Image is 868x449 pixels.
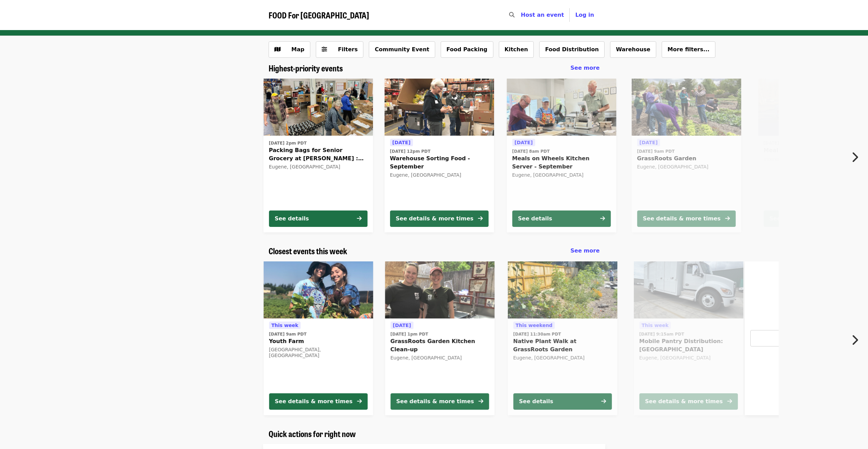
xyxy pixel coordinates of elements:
button: See details [764,210,862,227]
img: GrassRoots Garden organized by FOOD For Lane County [632,79,741,136]
a: See details for "GrassRoots Garden" [632,79,741,232]
div: Eugene, [GEOGRAPHIC_DATA] [390,355,489,361]
time: [DATE] 9:15am PDT [639,331,684,337]
button: See details & more times [390,210,488,227]
span: Map [292,46,305,53]
a: Highest-priority events [269,63,343,73]
span: This week [642,323,669,328]
span: Native Plant Walk at GrassRoots Garden [513,337,612,354]
time: [DATE] 8am PDT [512,148,550,154]
div: Highest-priority events [263,63,605,73]
span: More filters... [668,46,710,53]
span: Quick actions for right now [269,427,356,439]
div: Eugene, [GEOGRAPHIC_DATA] [513,355,612,361]
button: Food Distribution [539,41,605,58]
i: arrow-right icon [725,215,730,222]
div: Closest events this week [263,246,605,256]
button: Show map view [269,41,310,58]
div: See details & more times [396,215,473,223]
i: map icon [274,46,281,53]
time: [DATE] 9am PDT [637,148,675,154]
a: See more [570,64,599,72]
button: Log in [570,8,599,22]
button: See details & more times [639,393,738,410]
div: See details & more times [645,397,723,406]
span: Mobile Pantry Distribution: [GEOGRAPHIC_DATA] [639,337,738,354]
span: This weekend [516,323,553,328]
span: FOOD For [GEOGRAPHIC_DATA] [269,9,369,21]
div: [GEOGRAPHIC_DATA], [GEOGRAPHIC_DATA] [269,347,367,358]
span: [DATE] [393,323,411,328]
div: See details [275,215,309,223]
img: Meals on Wheels Kitchen Server - September organized by FOOD For Lane County [507,79,616,136]
img: Packing Bags for Senior Grocery at Bailey Hill : October organized by FOOD For Lane County [263,79,373,136]
button: Warehouse [610,41,656,58]
i: chevron-right icon [851,151,858,164]
input: Search [519,7,524,23]
span: [DATE] [515,140,533,145]
time: [DATE] 12am PST [764,140,804,146]
time: [DATE] 12pm PDT [390,148,430,154]
div: Eugene, [GEOGRAPHIC_DATA] [639,355,738,361]
button: Next item [845,148,868,167]
i: arrow-right icon [478,398,483,405]
a: Closest events this week [269,246,347,256]
span: See more [570,65,599,71]
time: [DATE] 1pm PDT [390,331,428,337]
span: GrassRoots Garden Kitchen Clean-up [390,337,489,354]
button: See details [269,210,367,227]
button: See details & more times [269,393,367,410]
img: Warehouse Sorting Food - September organized by FOOD For Lane County [384,79,494,136]
a: See details for "Native Plant Walk at GrassRoots Garden" [508,261,617,415]
a: See details for "Warehouse Sorting Food - September" [384,79,494,232]
img: GrassRoots Garden Kitchen Clean-up organized by FOOD For Lane County [385,261,494,319]
span: Youth Farm [269,337,367,345]
a: See details for "GrassRoots Garden Kitchen Clean-up" [385,261,494,415]
span: Filters [338,46,358,53]
a: FOOD For [GEOGRAPHIC_DATA] [269,10,369,20]
time: [DATE] 11:30am PDT [513,331,561,337]
span: Log in [575,12,594,18]
a: Host an event [521,12,564,18]
button: See details & more times [637,210,736,227]
img: Meals on Wheels Driver organized by FOOD For Lane County [758,79,868,136]
a: See details for "Meals on Wheels Driver" [758,79,868,232]
button: Kitchen [499,41,534,58]
span: GrassRoots Garden [637,154,736,163]
div: Eugene, [GEOGRAPHIC_DATA] [269,164,367,170]
span: See more [570,247,599,254]
a: See details for "Meals on Wheels Kitchen Server - September" [507,79,616,232]
span: [DATE] [639,140,658,145]
i: chevron-right icon [851,334,858,346]
span: This week [271,323,298,328]
time: [DATE] 2pm PDT [269,140,307,146]
i: search icon [509,12,515,18]
a: See details for "Mobile Pantry Distribution: Bethel School District" [634,261,743,415]
button: See details [513,393,612,410]
a: See more [570,247,599,255]
span: Meals on Wheels Driver [764,146,862,154]
div: See details & more times [275,397,352,406]
button: More filters... [662,41,715,58]
span: Meals on Wheels Kitchen Server - September [512,154,611,171]
div: See details & more times [643,215,721,223]
button: Food Packing [441,41,493,58]
img: Youth Farm organized by FOOD For Lane County [263,261,373,319]
div: Eugene, [GEOGRAPHIC_DATA] [512,172,611,178]
img: Mobile Pantry Distribution: Bethel School District organized by FOOD For Lane County [634,261,743,319]
i: arrow-right icon [727,398,732,405]
a: See details for "Packing Bags for Senior Grocery at Bailey Hill : October" [263,79,373,232]
i: arrow-right icon [357,398,362,405]
i: arrow-right icon [600,215,605,222]
div: See details [518,215,552,223]
button: See details & more times [390,393,489,410]
i: arrow-right icon [601,398,606,405]
span: Packing Bags for Senior Grocery at [PERSON_NAME] : October [269,146,367,163]
img: Native Plant Walk at GrassRoots Garden organized by FOOD For Lane County [508,261,617,319]
button: Filters (0 selected) [316,41,364,58]
div: Eugene, [GEOGRAPHIC_DATA] [637,164,736,170]
span: Warehouse Sorting Food - September [390,154,488,171]
button: Next item [845,330,868,350]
